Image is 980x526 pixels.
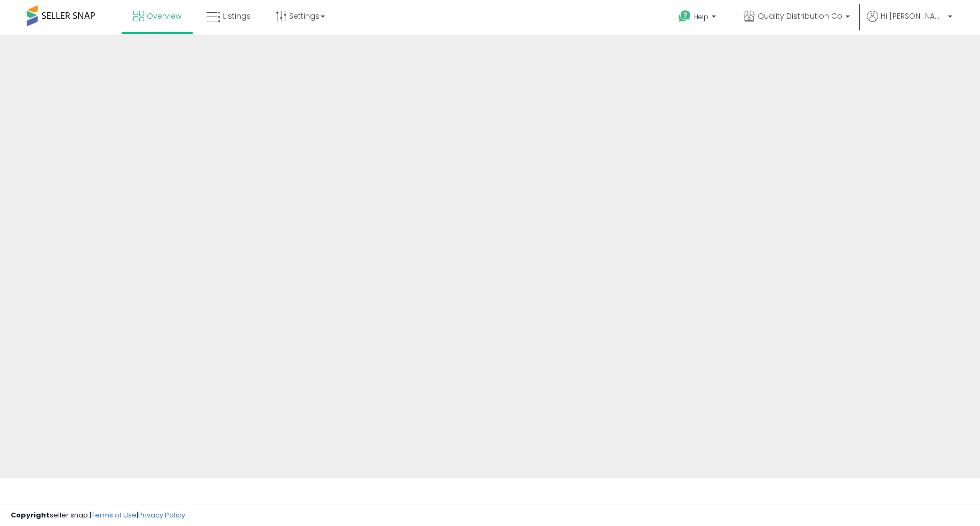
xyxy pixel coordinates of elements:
[678,10,691,23] i: Get Help
[758,11,842,21] span: Quality Distribution Co
[670,2,727,35] a: Help
[867,11,952,35] a: Hi [PERSON_NAME]
[147,11,181,21] span: Overview
[881,11,945,21] span: Hi [PERSON_NAME]
[694,12,708,21] span: Help
[223,11,251,21] span: Listings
